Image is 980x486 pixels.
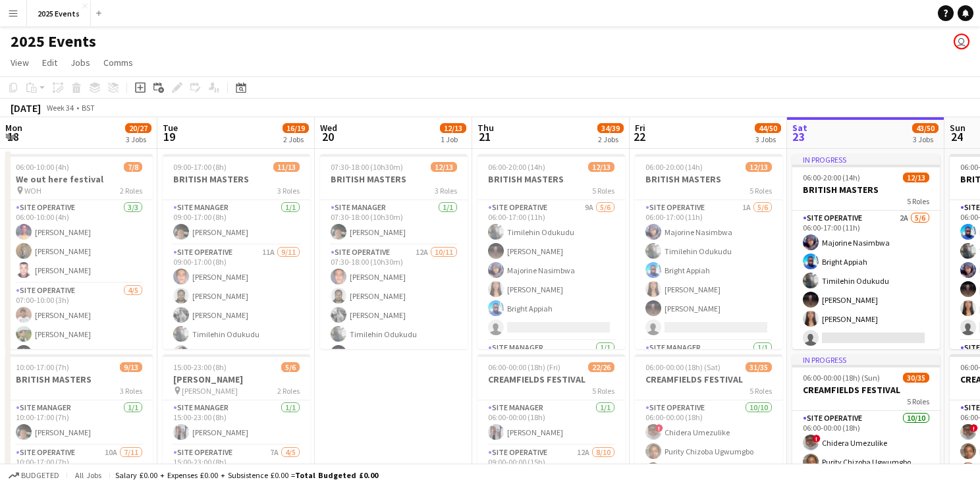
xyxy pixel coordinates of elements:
[277,386,300,396] span: 2 Roles
[792,122,807,134] span: Sat
[907,396,929,406] span: 5 Roles
[163,200,310,245] app-card-role: Site Manager1/109:00-17:00 (8h)[PERSON_NAME]
[592,386,614,396] span: 5 Roles
[792,211,940,351] app-card-role: Site Operative2A5/606:00-17:00 (11h)Majorine NasimbwaBright AppiahTimilehin Odukudu[PERSON_NAME][...
[273,162,300,172] span: 11/13
[320,173,468,185] h3: BRITISH MASTERS
[477,173,625,185] h3: BRITISH MASTERS
[903,373,929,383] span: 30/35
[597,123,624,133] span: 34/39
[592,186,614,196] span: 5 Roles
[103,57,133,68] span: Comms
[5,283,153,404] app-card-role: Site Operative4/507:00-10:00 (3h)[PERSON_NAME][PERSON_NAME][PERSON_NAME]
[115,470,378,480] div: Salary £0.00 + Expenses £0.00 + Subsistence £0.00 =
[749,386,772,396] span: 5 Roles
[318,129,337,144] span: 20
[803,173,860,182] span: 06:00-20:00 (14h)
[120,386,142,396] span: 3 Roles
[16,362,69,372] span: 10:00-17:00 (7h)
[803,373,880,383] span: 06:00-00:00 (18h) (Sun)
[163,122,178,134] span: Tue
[11,57,29,68] span: View
[163,373,310,385] h3: [PERSON_NAME]
[645,162,703,172] span: 06:00-20:00 (14h)
[635,200,782,340] app-card-role: Site Operative1A5/606:00-17:00 (11h)Majorine NasimbwaTimilehin OdukuduBright Appiah[PERSON_NAME][...
[635,154,782,349] app-job-card: 06:00-20:00 (14h)12/13BRITISH MASTERS5 RolesSite Operative1A5/606:00-17:00 (11h)Majorine Nasimbwa...
[126,134,151,144] div: 3 Jobs
[635,373,782,385] h3: CREAMFIELDS FESTIVAL
[792,184,940,196] h3: BRITISH MASTERS
[43,103,76,113] span: Week 34
[283,123,309,133] span: 16/19
[24,186,41,196] span: WOH
[635,340,782,385] app-card-role: Site Manager1/1
[5,373,153,385] h3: BRITISH MASTERS
[477,340,625,385] app-card-role: Site Manager1/1
[635,173,782,185] h3: BRITISH MASTERS
[488,362,560,372] span: 06:00-00:00 (18h) (Fri)
[5,54,34,71] a: View
[477,154,625,349] app-job-card: 06:00-20:00 (14h)12/13BRITISH MASTERS5 RolesSite Operative9A5/606:00-17:00 (11h)Timilehin Odukudu...
[913,134,938,144] div: 3 Jobs
[912,123,939,133] span: 43/50
[813,435,821,443] span: !
[320,122,337,134] span: Wed
[7,468,61,483] button: Budgeted
[37,54,63,71] a: Edit
[746,362,772,372] span: 31/35
[645,362,721,372] span: 06:00-00:00 (18h) (Sat)
[440,123,466,133] span: 12/13
[903,173,929,182] span: 12/13
[283,134,308,144] div: 2 Jobs
[792,154,940,349] app-job-card: In progress06:00-20:00 (14h)12/13BRITISH MASTERS5 RolesSite Operative2A5/606:00-17:00 (11h)Majori...
[476,129,494,144] span: 21
[5,400,153,445] app-card-role: Site Manager1/110:00-17:00 (7h)[PERSON_NAME]
[5,200,153,283] app-card-role: Site Operative3/306:00-10:00 (4h)[PERSON_NAME][PERSON_NAME][PERSON_NAME]
[954,34,969,49] app-user-avatar: Olivia Gill
[635,122,645,134] span: Fri
[5,154,153,349] app-job-card: 06:00-10:00 (4h)7/8We out here festival WOH2 RolesSite Operative3/306:00-10:00 (4h)[PERSON_NAME][...
[27,1,91,26] button: 2025 Events
[477,400,625,445] app-card-role: Site Manager1/106:00-00:00 (18h)[PERSON_NAME]
[948,129,966,144] span: 24
[70,57,90,68] span: Jobs
[173,362,227,372] span: 15:00-23:00 (8h)
[792,384,940,396] h3: CREAMFIELDS FESTIVAL
[5,173,153,185] h3: We out here festival
[182,386,238,396] span: [PERSON_NAME]
[950,122,966,134] span: Sun
[746,162,772,172] span: 12/13
[163,154,310,349] app-job-card: 09:00-17:00 (8h)11/13BRITISH MASTERS3 RolesSite Manager1/109:00-17:00 (8h)[PERSON_NAME]Site Opera...
[281,362,300,372] span: 5/6
[320,154,468,349] app-job-card: 07:30-18:00 (10h30m)12/13BRITISH MASTERS3 RolesSite Manager1/107:30-18:00 (10h30m)[PERSON_NAME]Si...
[11,101,41,115] div: [DATE]
[42,57,57,68] span: Edit
[3,129,22,144] span: 18
[598,134,623,144] div: 2 Jobs
[477,200,625,340] app-card-role: Site Operative9A5/606:00-17:00 (11h)Timilehin Odukudu[PERSON_NAME]Majorine Nasimbwa[PERSON_NAME]B...
[792,154,940,165] div: In progress
[5,122,22,134] span: Mon
[98,54,138,71] a: Comms
[431,162,457,172] span: 12/13
[588,362,614,372] span: 22/26
[755,134,780,144] div: 3 Jobs
[21,471,59,480] span: Budgeted
[655,424,663,432] span: !
[477,373,625,385] h3: CREAMFIELDS FESTIVAL
[331,162,403,172] span: 07:30-18:00 (10h30m)
[488,162,545,172] span: 06:00-20:00 (14h)
[125,123,151,133] span: 20/27
[120,362,142,372] span: 9/13
[124,162,142,172] span: 7/8
[277,186,300,196] span: 3 Roles
[16,162,69,172] span: 06:00-10:00 (4h)
[72,470,104,480] span: All jobs
[82,103,95,113] div: BST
